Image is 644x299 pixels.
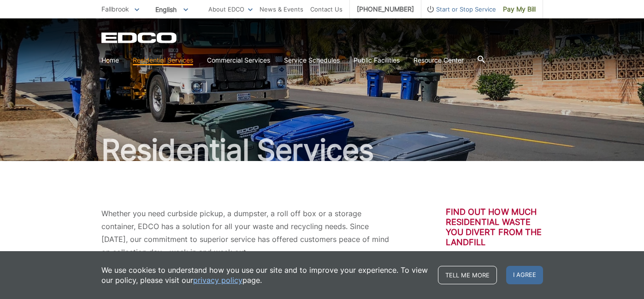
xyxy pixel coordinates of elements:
a: Residential Services [133,55,193,65]
a: News & Events [260,4,303,14]
a: privacy policy [193,275,242,285]
a: Public Facilities [354,55,400,65]
a: Service Schedules [284,55,340,65]
a: About EDCO [208,4,253,14]
a: Tell me more [438,266,497,284]
span: Pay My Bill [503,4,536,14]
span: Fallbrook [101,5,129,13]
span: I agree [506,266,543,284]
p: Whether you need curbside pickup, a dumpster, a roll off box or a storage container, EDCO has a s... [101,207,390,259]
p: We use cookies to understand how you use our site and to improve your experience. To view our pol... [101,265,429,285]
a: Resource Center [414,55,464,65]
span: English [148,2,195,17]
a: Contact Us [310,4,343,14]
a: EDCD logo. Return to the homepage. [101,32,178,43]
h1: Residential Services [101,135,543,165]
h3: Find out how much residential waste you divert from the landfill [446,207,543,247]
a: Commercial Services [207,55,270,65]
a: Home [101,55,119,65]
